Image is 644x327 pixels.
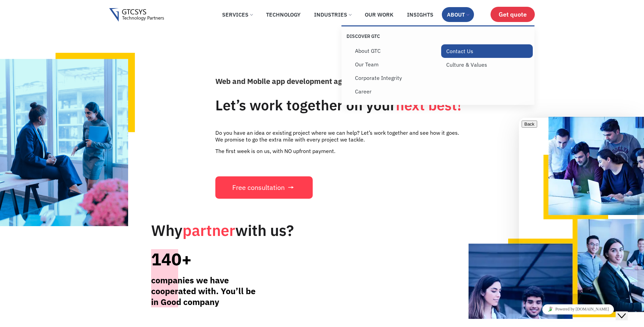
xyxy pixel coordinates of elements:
[519,118,637,294] iframe: chat widget
[109,8,164,22] img: Gtcsys logo
[442,7,474,22] a: About
[215,129,460,143] p: Do you have an idea or existing project where we can help? Let’s work together and see how it goe...
[232,184,285,191] span: Free consultation
[215,148,460,154] p: The first week is on us, with NO upfront payment.
[347,33,438,39] p: Discover GTC
[491,7,535,22] a: Get quote
[151,275,264,307] p: companies we have cooperated with. You’ll be in Good company
[499,11,527,18] span: Get quote
[616,300,637,320] iframe: chat widget
[350,85,442,98] a: Career
[519,302,637,317] iframe: chat widget
[309,7,356,22] a: Industries
[151,221,300,240] h3: Why with us?
[350,44,442,58] a: About GTC
[441,44,533,58] a: Contact Us
[350,71,442,85] a: Corporate Integrity
[183,220,235,240] span: partner
[215,75,506,87] p: Web and Mobile app development agency
[360,7,399,22] a: Our Work
[151,249,264,269] h3: 140+
[215,176,313,199] a: Free consultation
[441,58,533,71] a: Culture & Values
[261,7,306,22] a: Technology
[402,7,438,22] a: Insights
[215,98,506,112] h2: Let’s work together on your
[350,58,442,71] a: Our Team
[217,7,258,22] a: Services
